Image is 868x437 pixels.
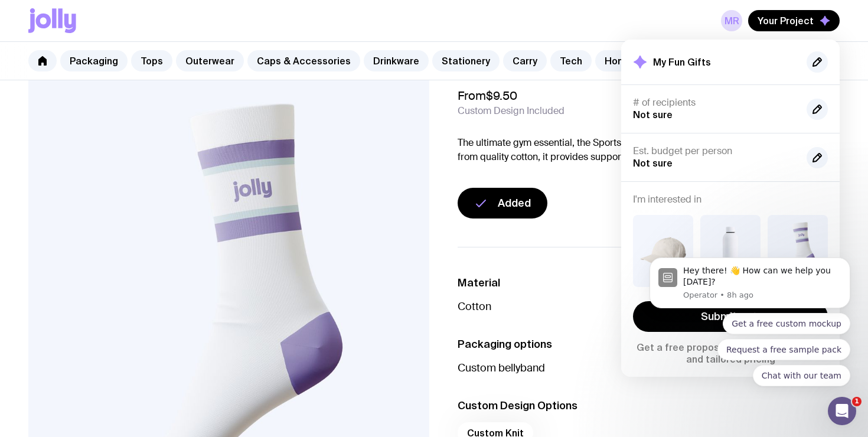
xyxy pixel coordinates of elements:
[550,50,592,71] a: Tech
[633,97,797,109] h4: # of recipients
[458,105,564,117] span: Custom Design Included
[721,10,742,31] a: MR
[632,243,868,431] iframe: Intercom notifications message
[60,50,128,71] a: Packaging
[458,136,840,164] p: The ultimate gym essential, the Sports Crew Sock is crafted for style and durability. Made from q...
[633,194,828,206] h4: I'm interested in
[828,397,856,425] iframe: Intercom live chat
[852,397,862,406] span: 1
[458,299,840,314] p: Cotton
[458,89,517,103] span: From
[633,109,673,120] span: Not sure
[364,50,429,71] a: Drinkware
[458,399,840,413] h3: Custom Design Options
[633,145,797,157] h4: Est. budget per person
[247,50,360,71] a: Caps & Accessories
[758,15,814,27] span: Your Project
[458,337,840,351] h3: Packaging options
[653,56,711,68] h2: My Fun Gifts
[748,10,840,31] button: Your Project
[486,88,517,103] span: $9.50
[432,50,500,71] a: Stationery
[458,188,547,218] button: Added
[503,50,547,71] a: Carry
[458,276,840,290] h3: Material
[131,50,172,71] a: Tops
[595,50,687,71] a: Home & Leisure
[176,50,244,71] a: Outerwear
[458,361,840,375] p: Custom bellyband
[633,158,673,168] span: Not sure
[498,196,531,210] span: Added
